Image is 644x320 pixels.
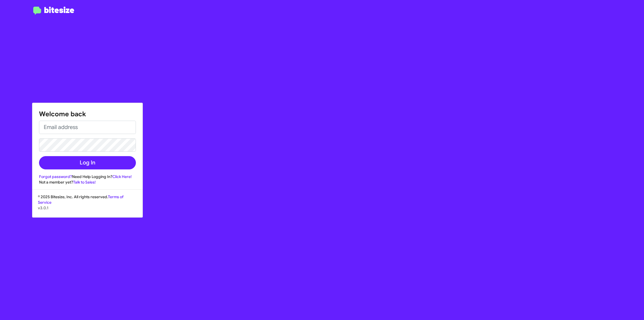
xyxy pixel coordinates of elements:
p: v3.0.1 [38,205,137,211]
input: Email address [39,121,136,134]
a: Talk to Sales! [73,180,96,185]
button: Log In [39,156,136,169]
div: Need Help Logging In? [39,174,136,179]
h1: Welcome back [39,110,136,118]
a: Forgot password? [39,174,72,179]
a: Click Here! [112,174,132,179]
div: © 2025 Bitesize, Inc. All rights reserved. [32,194,143,217]
a: Terms of Service [38,194,123,205]
div: Not a member yet? [39,179,136,185]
